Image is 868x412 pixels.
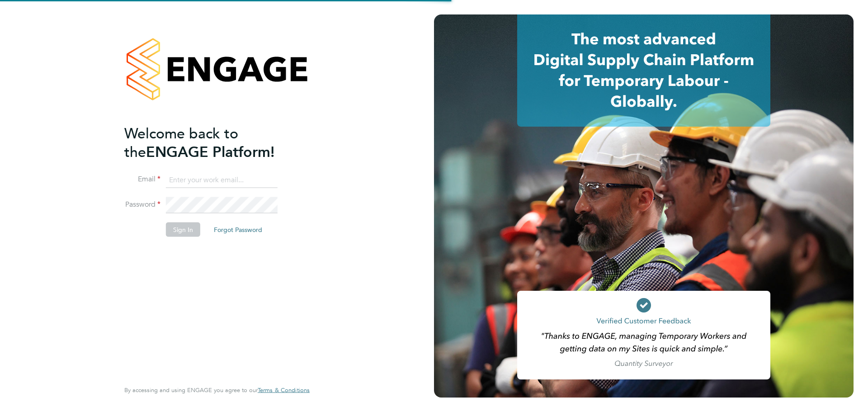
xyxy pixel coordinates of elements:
button: Forgot Password [207,223,269,237]
span: Welcome back to the [124,124,238,161]
label: Password [124,200,160,209]
h2: ENGAGE Platform! [124,124,301,161]
button: Sign In [166,223,200,237]
input: Enter your work email... [166,172,278,188]
a: Terms & Conditions [258,387,310,394]
label: Email [124,175,160,184]
span: By accessing and using ENGAGE you agree to our [124,386,310,394]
